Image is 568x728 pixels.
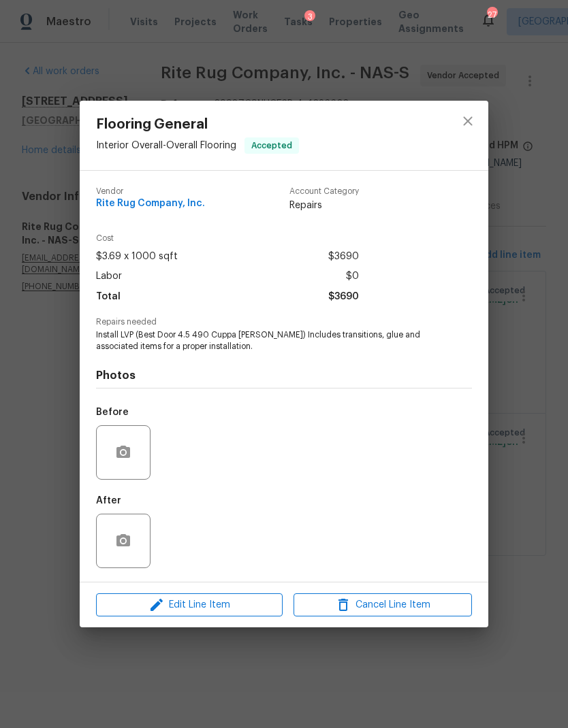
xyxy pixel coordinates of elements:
span: Cost [96,234,359,243]
span: Total [96,287,121,307]
h5: Before [96,408,129,417]
span: Labor [96,267,122,286]
span: Rite Rug Company, Inc. [96,199,205,209]
button: Cancel Line Item [294,593,472,617]
span: Vendor [96,187,205,196]
span: Install LVP (Best Door 4.5 490 Cuppa [PERSON_NAME]) Includes transitions, glue and associated ite... [96,329,435,352]
h4: Photos [96,369,472,382]
span: $3690 [328,247,359,267]
span: Repairs needed [96,318,472,327]
span: Flooring General [96,117,299,132]
span: $3690 [328,287,359,307]
span: Account Category [289,187,359,196]
span: Cancel Line Item [298,597,468,614]
span: $3.69 x 1000 sqft [96,247,178,267]
h5: After [96,496,121,506]
div: 3 [304,10,315,24]
span: Interior Overall - Overall Flooring [96,141,236,150]
button: close [452,105,484,137]
span: Repairs [289,199,359,212]
span: Accepted [246,139,298,152]
span: Edit Line Item [100,597,279,614]
span: $0 [346,267,359,286]
button: Edit Line Item [96,593,283,617]
div: 27 [487,8,496,22]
